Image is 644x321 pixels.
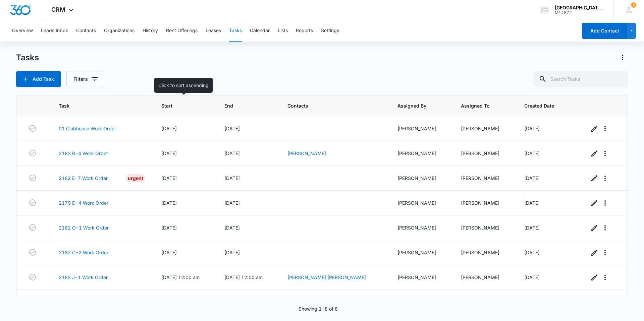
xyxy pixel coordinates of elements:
[397,125,445,132] div: [PERSON_NAME]
[461,199,508,206] div: [PERSON_NAME]
[461,249,508,256] div: [PERSON_NAME]
[224,175,240,181] span: [DATE]
[461,224,508,231] div: [PERSON_NAME]
[555,10,604,15] div: account id
[59,150,108,157] a: 2182 R-4 Work Order
[16,71,61,87] button: Add Task
[59,102,136,109] span: Task
[397,175,445,182] div: [PERSON_NAME]
[224,150,240,156] span: [DATE]
[461,150,508,157] div: [PERSON_NAME]
[161,175,177,181] span: [DATE]
[59,274,108,281] a: 2182 J-1 Work Order
[631,2,636,8] div: notifications count
[16,53,39,63] h1: Tasks
[296,20,313,42] button: Reports
[229,20,242,42] button: Tasks
[59,249,108,256] a: 2182 C-2 Work Order
[524,175,540,181] span: [DATE]
[166,20,198,42] button: Rent Offerings
[461,102,498,109] span: Assigned To
[161,200,177,206] span: [DATE]
[51,6,65,13] span: CRM
[524,150,540,156] span: [DATE]
[524,225,540,231] span: [DATE]
[287,102,371,109] span: Contacts
[59,224,109,231] a: 2182 O-1 Work Order
[161,225,177,231] span: [DATE]
[287,150,326,156] a: [PERSON_NAME]
[59,125,116,132] a: P1 Clubhouse Work Order
[59,199,108,206] a: 2179 D-4 Work Order
[224,126,240,131] span: [DATE]
[76,20,96,42] button: Contacts
[524,274,540,280] span: [DATE]
[461,175,508,182] div: [PERSON_NAME]
[224,274,263,280] span: [DATE] 12:00 am
[66,71,104,87] button: Filters
[524,200,540,206] span: [DATE]
[397,274,445,281] div: [PERSON_NAME]
[161,274,200,280] span: [DATE] 12:00 am
[143,20,158,42] button: History
[397,102,435,109] span: Assigned By
[582,23,627,39] button: Add Contact
[555,5,604,10] div: account name
[278,20,288,42] button: Lists
[524,102,563,109] span: Created Date
[617,52,628,63] button: Actions
[161,102,199,109] span: Start
[41,20,68,42] button: Leads Inbox
[12,20,33,42] button: Overview
[461,125,508,132] div: [PERSON_NAME]
[161,250,177,255] span: [DATE]
[206,20,221,42] button: Leases
[299,305,338,312] p: Showing 1-8 of 8
[154,78,213,93] div: Click to sort ascending
[397,249,445,256] div: [PERSON_NAME]
[161,150,177,156] span: [DATE]
[321,20,339,42] button: Settings
[631,2,636,8] span: 2
[397,199,445,206] div: [PERSON_NAME]
[59,175,108,182] a: 2182 E-7 Work Order
[397,150,445,157] div: [PERSON_NAME]
[524,250,540,255] span: [DATE]
[224,200,240,206] span: [DATE]
[224,102,262,109] span: End
[461,274,508,281] div: [PERSON_NAME]
[224,250,240,255] span: [DATE]
[533,71,628,87] input: Search Tasks
[104,20,135,42] button: Organizations
[126,174,145,182] div: Urgent
[524,126,540,131] span: [DATE]
[250,20,270,42] button: Calendar
[397,224,445,231] div: [PERSON_NAME]
[161,126,177,131] span: [DATE]
[287,274,366,280] a: [PERSON_NAME] [PERSON_NAME]
[224,225,240,231] span: [DATE]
